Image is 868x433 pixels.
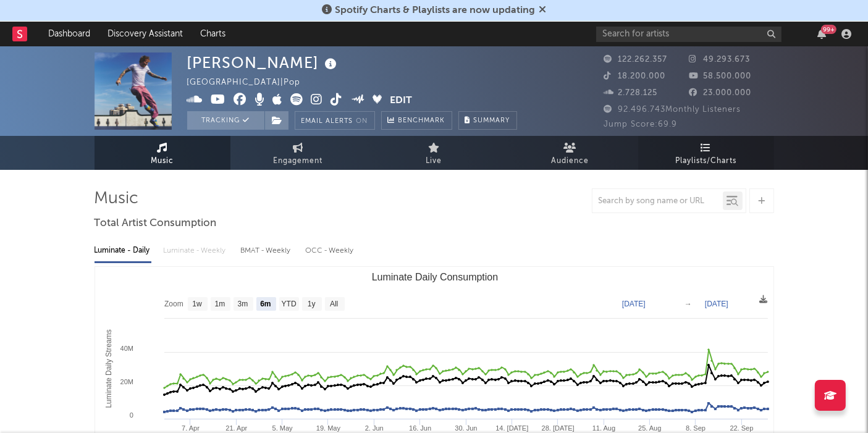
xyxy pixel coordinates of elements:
[502,136,638,170] a: Audience
[539,6,546,15] span: Dismiss
[604,120,678,128] span: Jump Score: 69.9
[95,136,230,170] a: Music
[192,22,234,46] a: Charts
[455,424,477,432] text: 30. Jun
[241,240,293,261] div: BMAT - Weekly
[638,136,774,170] a: Playlists/Charts
[689,56,750,64] span: 49.293.673
[495,424,528,432] text: 14. [DATE]
[821,25,836,34] div: 99 +
[604,89,658,97] span: 2.728.125
[316,424,340,432] text: 19. May
[426,154,442,169] span: Live
[182,424,200,432] text: 7. Apr
[366,136,502,170] a: Live
[474,117,510,124] span: Summary
[689,89,751,97] span: 23.000.000
[306,240,355,261] div: OCC - Weekly
[675,154,736,169] span: Playlists/Charts
[686,424,706,432] text: 8. Sep
[99,22,192,46] a: Discovery Assistant
[260,300,271,309] text: 6m
[604,72,666,80] span: 18.200.000
[95,240,151,261] div: Luminate - Daily
[295,111,375,130] button: Email AlertsOn
[622,300,646,308] text: [DATE]
[129,411,133,419] text: 0
[187,53,340,73] div: [PERSON_NAME]
[187,75,315,90] div: [GEOGRAPHIC_DATA] | Pop
[685,300,692,308] text: →
[364,424,383,432] text: 2. Jun
[164,300,183,309] text: Zoom
[95,216,217,231] span: Total Artist Consumption
[281,300,296,309] text: YTD
[307,300,315,309] text: 1y
[689,72,751,80] span: 58.500.000
[214,300,225,309] text: 1m
[409,424,431,432] text: 16. Jun
[390,93,412,109] button: Edit
[551,154,589,169] span: Audience
[40,22,99,46] a: Dashboard
[592,196,723,206] input: Search by song name or URL
[604,106,741,114] span: 92.496.743 Monthly Listeners
[596,27,782,42] input: Search for artists
[381,111,452,130] a: Benchmark
[371,272,498,282] text: Luminate Daily Consumption
[356,118,368,125] em: On
[705,300,728,308] text: [DATE]
[120,345,133,352] text: 40M
[151,154,174,169] span: Music
[638,424,661,432] text: 25. Aug
[592,424,615,432] text: 11. Aug
[604,56,668,64] span: 122.262.357
[398,114,445,128] span: Benchmark
[274,154,323,169] span: Engagement
[192,300,202,309] text: 1w
[120,378,133,385] text: 20M
[230,136,366,170] a: Engagement
[272,424,293,432] text: 5. May
[187,111,264,130] button: Tracking
[330,300,338,309] text: All
[225,424,247,432] text: 21. Apr
[335,6,535,15] span: Spotify Charts & Playlists are now updating
[458,111,517,130] button: Summary
[817,29,826,39] button: 99+
[104,329,113,408] text: Luminate Daily Streams
[237,300,248,309] text: 3m
[730,424,753,432] text: 22. Sep
[541,424,574,432] text: 28. [DATE]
